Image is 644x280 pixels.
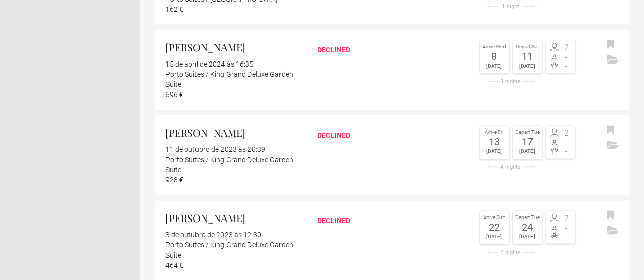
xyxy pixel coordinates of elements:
div: 24 [515,222,540,232]
div: Depart Tue [515,128,540,137]
span: 2 [561,214,573,223]
div: [DATE] [482,232,507,241]
span: - [561,233,573,241]
div: 11 [515,51,540,61]
span: - [561,53,573,61]
button: Archive [604,138,621,153]
span: - [561,147,573,155]
span: - [561,62,573,70]
a: [PERSON_NAME] 15 de abril de 2024 às 16:35 Porto Suites / King Grand Deluxe Garden Suite 696 € de... [155,29,629,110]
div: [DATE] [515,147,540,156]
div: Depart Sat [515,43,540,51]
div: Arrive Sun [482,213,507,222]
button: Bookmark [604,122,617,138]
div: 4 nights [479,164,543,170]
span: 2 [561,129,573,137]
flynt-currency: 928 € [165,176,183,184]
div: declined [317,45,467,55]
div: 22 [482,222,507,232]
flynt-currency: 464 € [165,261,183,269]
div: 2 nights [479,250,543,255]
div: Arrive Wed [482,43,507,51]
button: Archive [604,52,621,68]
button: Bookmark [604,208,617,223]
flynt-currency: 162 € [165,5,183,13]
h2: [PERSON_NAME] [165,40,305,55]
div: Arrive Fri [482,128,507,137]
div: 3 nights [479,79,543,84]
div: 8 [482,51,507,61]
div: Porto Suites / King Grand Deluxe Garden Suite [165,154,305,175]
div: [DATE] [482,147,507,156]
div: 1 night [479,4,543,9]
button: Bookmark [604,37,617,52]
h2: [PERSON_NAME] [165,210,305,226]
a: [PERSON_NAME] 11 de outubro de 2023 às 20:39 Porto Suites / King Grand Deluxe Garden Suite 928 € ... [155,115,629,195]
span: - [561,139,573,147]
div: 17 [515,137,540,147]
h2: [PERSON_NAME] [165,125,305,140]
span: 2 [561,44,573,52]
div: Depart Tue [515,213,540,222]
div: 13 [482,137,507,147]
div: [DATE] [515,61,540,71]
div: Porto Suites / King Grand Deluxe Garden Suite [165,240,305,260]
flynt-currency: 696 € [165,90,183,99]
flynt-date-display: 15 de abril de 2024 às 16:35 [165,60,254,68]
div: Porto Suites / King Grand Deluxe Garden Suite [165,69,305,89]
div: declined [317,130,467,140]
div: [DATE] [515,232,540,241]
button: Archive [604,223,621,238]
div: declined [317,215,467,226]
flynt-date-display: 3 de outubro de 2023 às 12:30 [165,231,261,239]
span: - [561,224,573,232]
div: [DATE] [482,61,507,71]
flynt-date-display: 11 de outubro de 2023 às 20:39 [165,145,265,153]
